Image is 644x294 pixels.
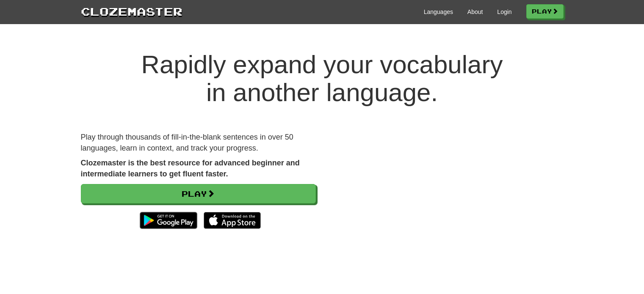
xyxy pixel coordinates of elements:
[81,132,316,154] p: Play through thousands of fill-in-the-blank sentences in over 50 languages, learn in context, and...
[526,4,564,19] a: Play
[135,208,201,233] img: Get it on Google Play
[81,184,316,203] a: Play
[204,212,261,229] img: Download_on_the_App_Store_Badge_US-UK_135x40-25178aeef6eb6b83b96f5f2d004eda3bffbb37122de64afbaef7...
[81,3,182,19] a: Clozemaster
[467,8,483,16] a: About
[497,8,511,16] a: Login
[424,8,453,16] a: Languages
[81,159,300,178] strong: Clozemaster is the best resource for advanced beginner and intermediate learners to get fluent fa...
